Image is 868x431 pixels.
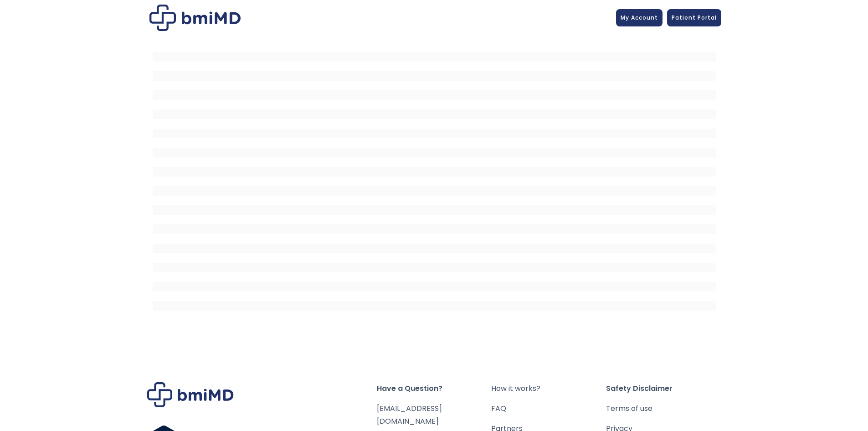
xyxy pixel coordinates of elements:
a: Terms of use [606,402,721,415]
a: FAQ [491,402,606,415]
span: My Account [621,14,658,21]
a: How it works? [491,382,606,395]
span: Safety Disclaimer [606,382,721,395]
img: Patient Messaging Portal [149,5,241,31]
a: Patient Portal [667,9,721,26]
iframe: MDI Patient Messaging Portal [153,42,716,316]
span: Have a Question? [377,382,492,395]
a: My Account [616,9,663,26]
a: [EMAIL_ADDRESS][DOMAIN_NAME] [377,403,442,426]
img: Brand Logo [147,382,234,407]
span: Patient Portal [672,14,717,21]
